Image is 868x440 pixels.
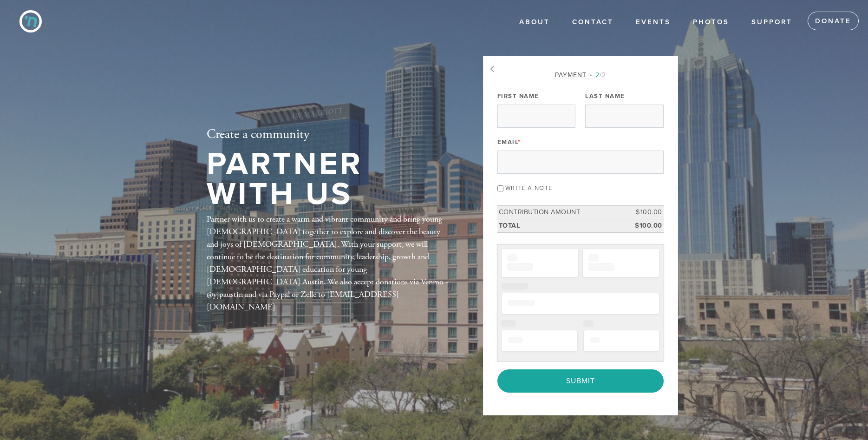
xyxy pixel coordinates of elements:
[505,184,553,192] label: Write a note
[518,138,521,146] span: This field is required.
[207,213,453,313] div: Partner with us to create a warm and vibrant community and bring young [DEMOGRAPHIC_DATA] togethe...
[497,70,664,80] div: Payment
[585,92,625,100] label: Last Name
[622,219,664,232] td: $100.00
[808,12,859,30] a: Donate
[512,13,557,31] a: About
[14,5,47,38] img: CYP%20Icon-02.png
[686,13,736,31] a: Photos
[622,206,664,219] td: $100.00
[565,13,620,31] a: Contact
[590,71,606,79] span: /2
[207,127,453,143] h2: Create a community
[629,13,678,31] a: Events
[497,92,539,100] label: First Name
[744,13,799,31] a: Support
[497,219,622,232] td: Total
[595,71,600,79] span: 2
[497,138,521,146] label: Email
[497,206,622,219] td: Contribution Amount
[497,369,664,393] input: Submit
[207,149,453,209] h1: Partner with Us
